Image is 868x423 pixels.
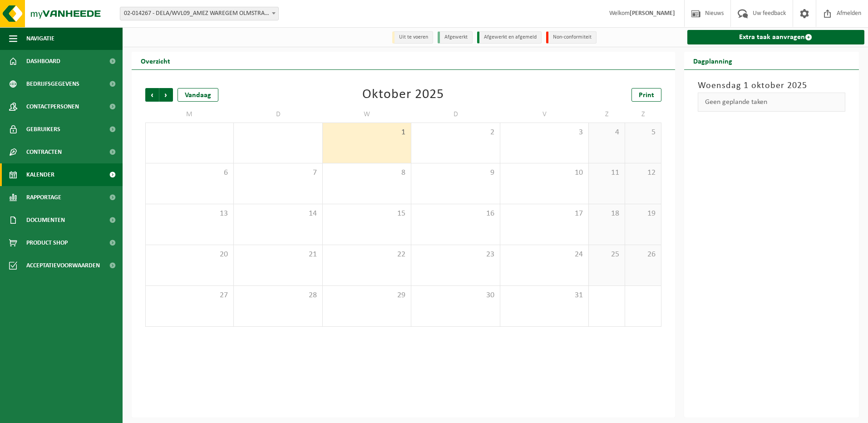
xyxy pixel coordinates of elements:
[593,128,620,138] span: 4
[238,168,317,178] span: 7
[684,52,741,69] h2: Dagplanning
[500,106,589,123] td: V
[687,30,865,44] a: Extra taak aanvragen
[150,168,229,178] span: 6
[546,31,597,44] li: Non-conformiteit
[238,250,317,260] span: 21
[150,250,229,260] span: 20
[630,10,675,17] strong: [PERSON_NAME]
[327,128,406,138] span: 1
[416,168,495,178] span: 9
[416,209,495,219] span: 16
[26,27,54,50] span: Navigatie
[630,168,656,178] span: 12
[26,209,65,231] span: Documenten
[26,231,68,254] span: Product Shop
[26,95,79,118] span: Contactpersonen
[630,128,656,138] span: 5
[416,290,495,300] span: 30
[698,79,846,93] h3: Woensdag 1 oktober 2025
[416,128,495,138] span: 2
[150,209,229,219] span: 13
[26,73,79,95] span: Bedrijfsgegevens
[362,88,444,102] div: Oktober 2025
[438,31,473,44] li: Afgewerkt
[26,118,60,141] span: Gebruikers
[477,31,542,44] li: Afgewerkt en afgemeld
[327,290,406,300] span: 29
[132,52,179,69] h2: Overzicht
[698,93,846,112] div: Geen geplande taken
[120,7,278,20] span: 02-014267 - DELA/WVL09_AMEZ WAREGEM OLMSTRAAT - WAREGEM
[159,88,173,102] span: Volgende
[327,209,406,219] span: 15
[625,106,661,123] td: Z
[593,250,620,260] span: 25
[593,168,620,178] span: 11
[589,106,625,123] td: Z
[505,250,584,260] span: 24
[416,250,495,260] span: 23
[505,128,584,138] span: 3
[238,209,317,219] span: 14
[234,106,322,123] td: D
[630,250,656,260] span: 26
[593,209,620,219] span: 18
[145,88,159,102] span: Vorige
[26,50,60,73] span: Dashboard
[26,186,61,209] span: Rapportage
[120,7,279,20] span: 02-014267 - DELA/WVL09_AMEZ WAREGEM OLMSTRAAT - WAREGEM
[505,290,584,300] span: 31
[327,168,406,178] span: 8
[26,254,100,277] span: Acceptatievoorwaarden
[150,290,229,300] span: 27
[26,141,62,163] span: Contracten
[238,290,317,300] span: 28
[323,106,411,123] td: W
[392,31,433,44] li: Uit te voeren
[26,163,54,186] span: Kalender
[639,92,654,99] span: Print
[178,88,218,102] div: Vandaag
[411,106,500,123] td: D
[327,250,406,260] span: 22
[631,88,661,102] a: Print
[145,106,234,123] td: M
[505,209,584,219] span: 17
[630,209,656,219] span: 19
[505,168,584,178] span: 10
